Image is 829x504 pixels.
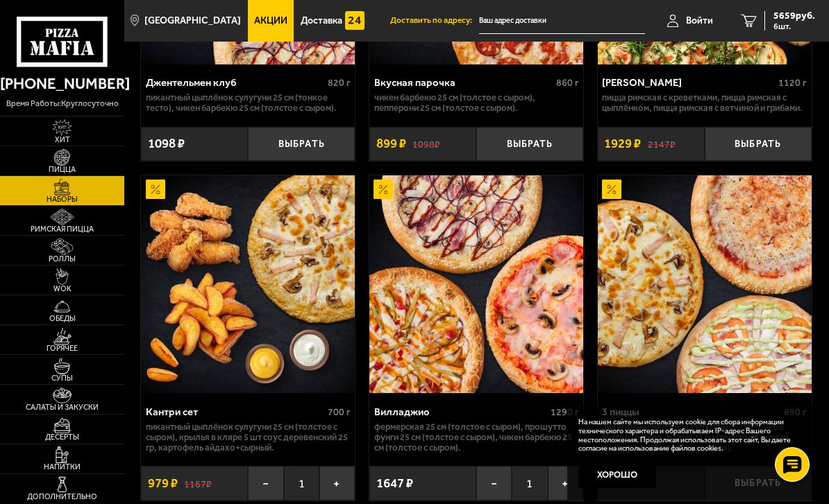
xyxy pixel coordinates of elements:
[412,138,440,150] s: 1098 ₽
[598,175,812,393] a: Акционный3 пиццы
[184,477,212,489] s: 1167 ₽
[578,462,656,487] button: Хорошо
[604,137,641,150] span: 1929 ₽
[146,180,165,199] img: Акционный
[705,127,812,161] button: Выбрать
[146,422,351,453] p: Пикантный цыплёнок сулугуни 25 см (толстое с сыром), крылья в кляре 5 шт соус деревенский 25 гр, ...
[374,93,579,114] p: Чикен Барбекю 25 см (толстое с сыром), Пепперони 25 см (толстое с сыром).
[248,466,283,500] button: −
[476,466,512,500] button: −
[479,8,645,34] input: Ваш адрес доставки
[556,77,579,89] span: 860 г
[598,175,812,393] img: 3 пиццы
[602,93,807,114] p: Пицца Римская с креветками, Пицца Римская с цыплёнком, Пицца Римская с ветчиной и грибами.
[476,127,583,161] button: Выбрать
[146,406,324,419] div: Кантри сет
[141,175,355,393] img: Кантри сет
[390,17,479,25] span: Доставить по адресу:
[602,77,775,89] div: [PERSON_NAME]
[146,93,351,114] p: Пикантный цыплёнок сулугуни 25 см (тонкое тесто), Чикен Барбекю 25 см (толстое с сыром).
[778,77,807,89] span: 1120 г
[369,175,583,393] a: АкционныйВилладжио
[374,406,547,419] div: Вилладжио
[146,77,324,89] div: Джентельмен клуб
[301,16,342,26] span: Доставка
[328,77,351,89] span: 820 г
[141,175,355,393] a: АкционныйКантри сет
[374,422,579,453] p: Фермерская 25 см (толстое с сыром), Прошутто Фунги 25 см (толстое с сыром), Чикен Барбекю 25 см (...
[686,16,713,26] span: Войти
[148,477,178,490] span: 979 ₽
[578,418,797,454] p: На нашем сайте мы используем cookie для сбора информации технического характера и обрабатываем IP...
[648,138,676,150] s: 2147 ₽
[773,22,815,31] span: 6 шт.
[345,11,365,31] img: 15daf4d41897b9f0e9f617042186c801.svg
[144,16,241,26] span: [GEOGRAPHIC_DATA]
[773,11,815,21] span: 5659 руб.
[548,466,583,500] button: +
[148,137,185,150] span: 1098 ₽
[254,16,287,26] span: Акции
[369,175,583,393] img: Вилладжио
[328,406,351,418] span: 700 г
[284,466,319,500] span: 1
[374,77,553,89] div: Вкусная парочка
[319,466,355,500] button: +
[512,466,547,500] span: 1
[376,137,406,150] span: 899 ₽
[374,180,393,199] img: Акционный
[551,406,579,418] span: 1290 г
[248,127,355,161] button: Выбрать
[376,477,413,490] span: 1647 ₽
[602,180,621,199] img: Акционный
